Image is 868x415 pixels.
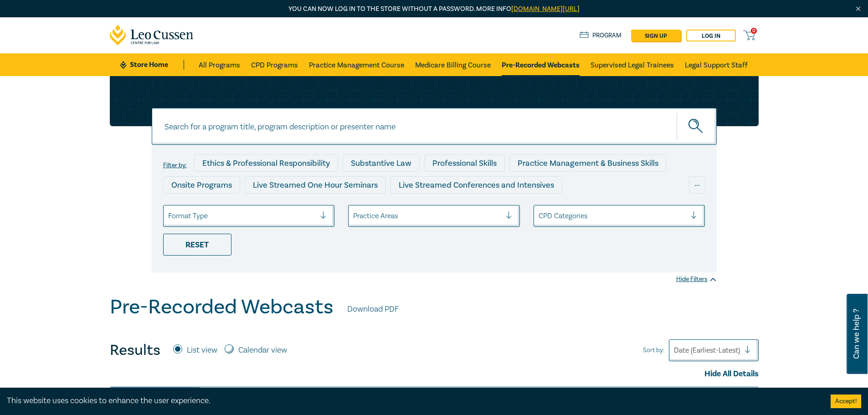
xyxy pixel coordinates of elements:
div: ... [689,176,705,194]
a: Program [580,31,622,41]
div: Hide All Details [110,368,759,380]
input: select [353,211,355,221]
a: Log in [686,30,736,41]
div: Practice Management & Business Skills [509,154,667,172]
input: select [168,211,170,221]
div: 10 CPD Point Packages [421,198,521,215]
h1: Pre-Recorded Webcasts [110,295,334,319]
label: Calendar view [238,344,287,356]
div: Pre-Recorded Webcasts [312,198,417,215]
button: Accept cookies [831,395,861,408]
a: [DOMAIN_NAME][URL] [511,5,580,13]
a: Store Home [120,60,184,70]
div: Live Streamed Conferences and Intensives [390,176,562,194]
input: select [539,211,540,221]
a: Download PDF [347,303,399,315]
div: Live Streamed Practical Workshops [163,198,308,215]
span: Can we help ? [852,299,861,369]
div: This website uses cookies to enhance the user experience. [7,395,817,407]
div: Live Streamed One Hour Seminars [245,176,386,194]
div: Ethics & Professional Responsibility [194,154,338,172]
label: List view [187,344,217,356]
a: Medicare Billing Course [415,53,491,76]
a: Supervised Legal Trainees [591,53,674,76]
label: Filter by: [163,162,187,169]
img: Close [854,5,862,13]
a: Pre-Recorded Webcasts [502,53,580,76]
a: sign up [631,30,681,41]
input: Search for a program title, program description or presenter name [152,108,717,145]
div: Reset [163,234,231,256]
p: You can now log in to the store without a password. More info [110,4,759,14]
div: Onsite Programs [163,176,240,194]
div: Professional Skills [424,154,505,172]
input: Sort by [674,345,676,355]
div: National Programs [526,198,610,215]
div: Hide Filters [676,275,717,284]
a: Legal Support Staff [685,53,748,76]
span: Sort by: [643,345,664,355]
span: 0 [751,28,757,34]
a: CPD Programs [251,53,298,76]
a: Practice Management Course [309,53,404,76]
a: All Programs [199,53,240,76]
div: Substantive Law [343,154,420,172]
h4: Results [110,341,160,359]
